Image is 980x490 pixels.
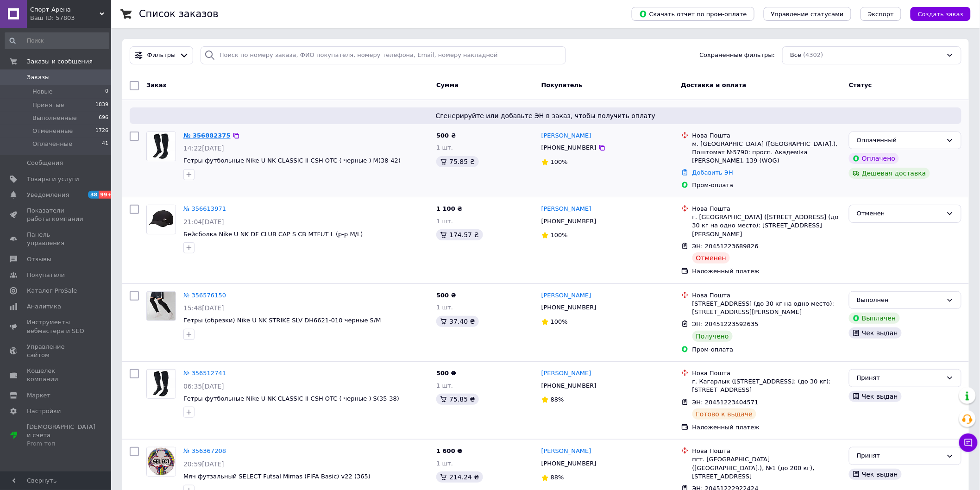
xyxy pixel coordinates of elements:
[27,207,86,223] span: Показатели работы компании
[105,88,108,96] span: 0
[540,302,598,314] div: [PHONE_NUMBER]
[436,460,453,467] span: 1 шт.
[88,191,99,199] span: 38
[541,205,591,214] a: [PERSON_NAME]
[803,51,823,58] span: (4302)
[183,460,224,468] span: 20:59[DATE]
[183,317,381,324] a: Гетры (обрезки) Nike U NK STRIKE SLV DH6621-010 черные S/M
[849,469,902,480] div: Чек выдан
[27,73,50,82] span: Заказы
[692,291,842,300] div: Нова Пошта
[147,51,176,60] span: Фильтры
[27,231,86,247] span: Панель управления
[32,88,53,96] span: Новые
[700,51,775,60] span: Сохраненные фильтры:
[857,295,942,305] div: Выполнен
[133,111,958,120] span: Сгенерируйте или добавьте ЭН в заказ, чтобы получить оплату
[436,229,483,240] div: 174.57 ₴
[436,471,483,483] div: 214.24 ₴
[183,473,371,480] a: Мяч футзальный SELECT Futsal Mimas (FIFA Basic) v22 (365)
[436,132,456,139] span: 500 ₴
[146,205,176,234] a: Фото товару
[692,267,842,276] div: Наложенный платеж
[436,447,462,454] span: 1 600 ₴
[541,82,583,88] span: Покупатель
[147,205,176,234] img: Фото товару
[771,11,844,18] span: Управление статусами
[692,140,842,165] div: м. [GEOGRAPHIC_DATA] ([GEOGRAPHIC_DATA].), Поштомат №5790: просп. Академіка [PERSON_NAME], 139 (WOG)
[102,140,108,148] span: 41
[551,318,568,325] span: 100%
[959,433,978,452] button: Чат с покупателем
[692,213,842,239] div: г. [GEOGRAPHIC_DATA] ([STREET_ADDRESS] (до 30 кг на одно место): [STREET_ADDRESS][PERSON_NAME]
[27,343,86,359] span: Управление сайтом
[692,423,842,432] div: Наложенный платеж
[183,144,224,152] span: 14:22[DATE]
[99,191,114,199] span: 99+
[27,57,93,66] span: Заказы и сообщения
[183,205,226,212] a: № 356613971
[692,169,733,176] a: Добавить ЭН
[541,291,591,300] a: [PERSON_NAME]
[540,458,598,470] div: [PHONE_NUMBER]
[183,292,226,299] a: № 356576150
[99,114,108,122] span: 696
[849,327,902,339] div: Чек выдан
[849,391,902,402] div: Чек выдан
[32,127,73,135] span: Отмененные
[692,455,842,481] div: пгт. [GEOGRAPHIC_DATA] ([GEOGRAPHIC_DATA].), №1 (до 200 кг), [STREET_ADDRESS]
[857,451,942,461] div: Принят
[30,14,111,22] div: Ваш ID: 57803
[183,395,399,402] span: Гетры футбольные Nike U NK CLASSIC II CSH OTC ( черные ) S(35-38)
[27,391,50,400] span: Маркет
[27,159,63,167] span: Сообщения
[146,291,176,321] a: Фото товару
[183,157,401,164] a: Гетры футбольные Nike U NK CLASSIC II CSH OTC ( черные ) M(38-42)
[918,11,963,18] span: Создать заказ
[436,144,453,151] span: 1 шт.
[861,7,901,21] button: Экспорт
[541,369,591,378] a: [PERSON_NAME]
[692,399,759,406] span: ЭН: 20451223404571
[32,114,77,122] span: Выполненные
[27,423,95,448] span: [DEMOGRAPHIC_DATA] и счета
[692,243,759,250] span: ЭН: 20451223689826
[27,175,79,183] span: Товары и услуги
[541,132,591,140] a: [PERSON_NAME]
[849,168,930,179] div: Дешевая доставка
[139,8,219,19] h1: Список заказов
[681,82,747,88] span: Доставка и оплата
[147,370,176,398] img: Фото товару
[692,132,842,140] div: Нова Пошта
[436,156,478,167] div: 75.85 ₴
[147,132,176,161] img: Фото товару
[849,153,899,164] div: Оплачено
[183,231,363,238] a: Бейсболка Nike U NK DF CLUB CAP S CB MTFUT L (р-р M/L)
[857,373,942,383] div: Принят
[147,447,176,476] img: Фото товару
[692,447,842,455] div: Нова Пошта
[849,313,899,324] div: Выплачен
[540,215,598,227] div: [PHONE_NUMBER]
[27,191,69,199] span: Уведомления
[27,367,86,383] span: Кошелек компании
[551,158,568,165] span: 100%
[27,255,51,264] span: Отзывы
[27,302,61,311] span: Аналитика
[849,82,872,88] span: Статус
[901,10,971,17] a: Создать заказ
[27,407,61,415] span: Настройки
[436,205,462,212] span: 1 100 ₴
[146,132,176,161] a: Фото товару
[27,318,86,335] span: Инструменты вебмастера и SEO
[436,394,478,405] div: 75.85 ₴
[436,370,456,377] span: 500 ₴
[857,136,942,145] div: Оплаченный
[436,82,459,88] span: Сумма
[436,304,453,311] span: 1 шт.
[32,140,72,148] span: Оплаченные
[183,218,224,226] span: 21:04[DATE]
